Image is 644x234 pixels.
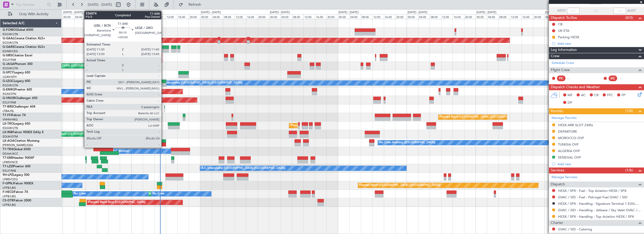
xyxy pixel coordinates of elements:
div: 00:00 [407,14,418,19]
a: LX-TROLegacy 650 [3,122,30,125]
span: MF [568,93,572,98]
a: G-JAGAPhenom 300 [3,63,33,66]
div: - - [567,76,578,81]
a: DGAA/ACC [3,152,18,156]
a: EDLW/DTM [3,135,18,139]
a: HESX / SPX - Handling - Top Aviation HESX / SPX [558,214,634,219]
a: LX-INBFalcon 900EX EASy II [3,131,43,134]
span: FFC [607,93,613,98]
div: [DATE] - [DATE] [545,10,565,15]
a: G-VNORChallenger 650 [3,97,37,100]
a: EGGW/LTN [3,84,18,87]
div: 12:00 [97,14,108,19]
a: CS-DTRFalcon 2000 [3,199,31,202]
a: T7-BREChallenger 604 [3,105,35,108]
span: CS-DTR [3,199,14,202]
span: (1/6) [625,108,633,114]
input: --:-- [567,8,579,14]
span: FP [622,93,625,98]
div: Planned Maint [GEOGRAPHIC_DATA] ([GEOGRAPHIC_DATA]) [440,113,521,121]
button: Only With Activity [6,10,56,18]
div: 08:00 [499,14,510,19]
div: 16:00 [315,14,326,19]
a: EGGW/LTN [3,66,18,70]
input: Trip Number [16,1,45,9]
a: EGNR/CEG [3,49,18,53]
span: Crew [551,53,560,59]
div: ALGERIA OVF [558,149,580,153]
a: G-SIRSCitation Excel [3,54,32,57]
div: 20:00 [120,14,131,19]
a: GVAC / SID - Fuel - Petrogal Fuel GVAC / SID [558,195,627,199]
a: T7-LZZIPraetor 600 [3,165,30,168]
span: Dispatch Checks and Weather [551,84,600,90]
div: A/C Booked [113,147,129,155]
div: [DATE] - [DATE] [63,10,83,15]
a: T7-EMIHawker 900XP [3,156,34,160]
a: T7-TRXGlobal 6500 [3,148,31,151]
a: LTBA/ISL [3,109,14,113]
div: 20:00 [395,14,407,19]
div: HESX ARR SLOT 2345z [558,123,593,127]
a: LFPB/LBG [3,194,16,198]
span: DP [568,100,572,105]
a: G-FOMOGlobal 6000 [3,28,33,32]
div: 00:00 [476,14,487,19]
span: Charter [551,220,563,226]
a: EGGW/LTN [3,32,18,36]
span: G-SPCY [3,71,14,74]
span: CR [594,93,599,98]
a: LFMN/NCE [3,160,18,164]
div: Planned Maint Nice ([GEOGRAPHIC_DATA]) [88,199,146,206]
div: 16:00 [246,14,257,19]
div: 04:00 [487,14,498,19]
a: Schedule Crew [552,61,574,66]
span: Only With Activity [13,12,54,16]
span: G-VNOR [3,97,15,100]
span: Dispatch To-Dos [551,15,577,21]
div: Planned Maint [GEOGRAPHIC_DATA] ([GEOGRAPHIC_DATA]) [290,122,372,130]
span: G-JAGA [3,63,14,66]
a: LX-AOACitation Mustang [3,139,40,142]
div: [DATE] - [DATE] [407,10,427,15]
div: 00:00 [545,14,556,19]
span: T7-TRX [3,148,13,151]
div: 04:00 [281,14,292,19]
div: Parking HESX [558,35,579,39]
span: F-HECD [3,191,14,194]
div: 20:00 [258,14,269,19]
div: 20:00 [464,14,476,19]
div: 04:00 [212,14,223,19]
div: 08:00 [85,14,97,19]
span: (1/6) [625,168,633,173]
span: T7-FFI [3,114,12,117]
span: ALDT [627,8,636,13]
span: Leg Information [551,47,577,53]
div: SIC [609,76,617,81]
div: 20:00 [533,14,544,19]
a: HESX / SPX - Handling - Signature Terminal 1 EGGW / LTN [558,201,641,206]
div: 04:00 [418,14,430,19]
span: G-SIRS [3,54,12,57]
div: 12:00 [303,14,315,19]
div: MOROCCO OVF [558,136,584,140]
div: 12:00 [166,14,177,19]
div: TUNISIA OVF [558,142,579,147]
a: G-ENRGPraetor 600 [3,88,32,91]
a: HESX / SPX - Fuel - Top Aviation HESX / SPX [558,188,626,193]
div: 00:00 [62,14,74,19]
a: F-GPNJFalcon 900EX [3,182,33,185]
div: 00:00 [131,14,143,19]
a: G-GARECessna Citation XLS+ [3,46,45,49]
div: 16:00 [177,14,189,19]
div: 12:00 [510,14,521,19]
div: DEPARTURE [558,129,577,134]
div: No Crew [74,190,86,198]
div: 20:00 [189,14,200,19]
div: A/C Unavailable [GEOGRAPHIC_DATA] ([GEOGRAPHIC_DATA]) [201,164,285,172]
div: PIC [557,76,566,81]
span: LX-INB [3,131,13,134]
div: 16:00 [108,14,120,19]
span: T7-EMI [3,156,13,160]
div: 20:00 [326,14,338,19]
